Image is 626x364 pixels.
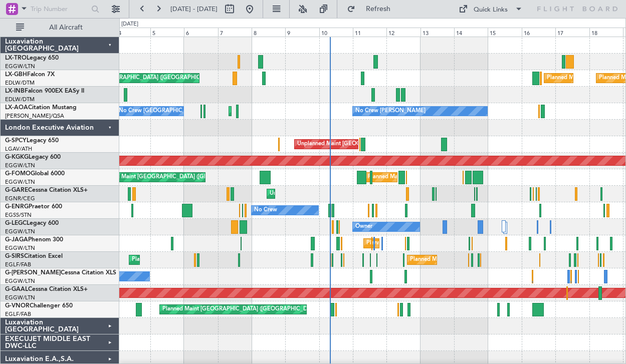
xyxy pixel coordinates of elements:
[5,96,35,103] a: EDLW/DTM
[121,20,138,29] div: [DATE]
[353,28,386,37] div: 11
[5,55,59,61] a: LX-TROLegacy 650
[5,79,35,87] a: EDLW/DTM
[99,170,257,185] div: Planned Maint [GEOGRAPHIC_DATA] ([GEOGRAPHIC_DATA])
[5,277,35,285] a: EGGW/LTN
[162,302,320,317] div: Planned Maint [GEOGRAPHIC_DATA] ([GEOGRAPHIC_DATA])
[5,270,116,276] a: G-[PERSON_NAME]Cessna Citation XLS
[150,28,184,37] div: 5
[555,28,589,37] div: 17
[5,88,25,94] span: LX-INB
[5,138,27,144] span: G-SPCY
[5,145,32,153] a: LGAV/ATH
[474,5,508,15] div: Quick Links
[421,28,454,37] div: 13
[5,154,61,160] a: G-KGKGLegacy 600
[357,6,399,13] span: Refresh
[355,104,426,119] div: No Crew [PERSON_NAME]
[254,203,277,218] div: No Crew
[170,5,218,14] span: [DATE] - [DATE]
[5,154,29,160] span: G-KGKG
[5,55,27,61] span: LX-TRO
[26,24,106,31] span: All Aircraft
[368,170,526,185] div: Planned Maint [GEOGRAPHIC_DATA] ([GEOGRAPHIC_DATA])
[5,237,28,243] span: G-JAGA
[355,219,372,234] div: Owner
[63,71,230,86] div: Planned Maint [GEOGRAPHIC_DATA] ([GEOGRAPHIC_DATA] Intl)
[5,220,59,226] a: G-LEGCLegacy 600
[5,310,31,318] a: EGLF/FAB
[5,294,35,301] a: EGGW/LTN
[5,171,65,177] a: G-FOMOGlobal 6000
[454,1,528,17] button: Quick Links
[319,28,353,37] div: 10
[5,244,35,252] a: EGGW/LTN
[5,286,28,292] span: G-GAAL
[5,228,35,235] a: EGGW/LTN
[285,28,319,37] div: 9
[5,204,29,210] span: G-ENRG
[5,112,64,120] a: [PERSON_NAME]/QSA
[5,72,55,78] a: LX-GBHFalcon 7X
[270,186,360,201] div: Unplanned Maint [PERSON_NAME]
[5,171,31,177] span: G-FOMO
[5,237,63,243] a: G-JAGAPhenom 300
[410,252,568,267] div: Planned Maint [GEOGRAPHIC_DATA] ([GEOGRAPHIC_DATA])
[5,88,84,94] a: LX-INBFalcon 900EX EASy II
[31,2,88,17] input: Trip Number
[366,236,524,251] div: Planned Maint [GEOGRAPHIC_DATA] ([GEOGRAPHIC_DATA])
[116,28,150,37] div: 4
[5,195,35,202] a: EGNR/CEG
[488,28,521,37] div: 15
[5,303,73,309] a: G-VNORChallenger 650
[5,261,31,268] a: EGLF/FAB
[5,211,32,219] a: EGSS/STN
[218,28,252,37] div: 7
[5,105,77,111] a: LX-AOACitation Mustang
[5,105,28,111] span: LX-AOA
[132,252,290,267] div: Planned Maint [GEOGRAPHIC_DATA] ([GEOGRAPHIC_DATA])
[5,303,30,309] span: G-VNOR
[119,104,232,119] div: No Crew [GEOGRAPHIC_DATA] (Dublin Intl)
[5,72,27,78] span: LX-GBH
[386,28,420,37] div: 12
[297,137,460,152] div: Unplanned Maint [GEOGRAPHIC_DATA] ([PERSON_NAME] Intl)
[252,28,285,37] div: 8
[5,220,27,226] span: G-LEGC
[11,20,109,36] button: All Aircraft
[5,270,61,276] span: G-[PERSON_NAME]
[5,253,63,259] a: G-SIRSCitation Excel
[342,1,402,17] button: Refresh
[5,253,24,259] span: G-SIRS
[5,286,88,292] a: G-GAALCessna Citation XLS+
[5,187,28,193] span: G-GARE
[589,28,623,37] div: 18
[184,28,218,37] div: 6
[5,204,62,210] a: G-ENRGPraetor 600
[522,28,555,37] div: 16
[5,187,88,193] a: G-GARECessna Citation XLS+
[5,63,35,70] a: EGGW/LTN
[454,28,488,37] div: 14
[5,162,35,169] a: EGGW/LTN
[5,178,35,186] a: EGGW/LTN
[5,138,59,144] a: G-SPCYLegacy 650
